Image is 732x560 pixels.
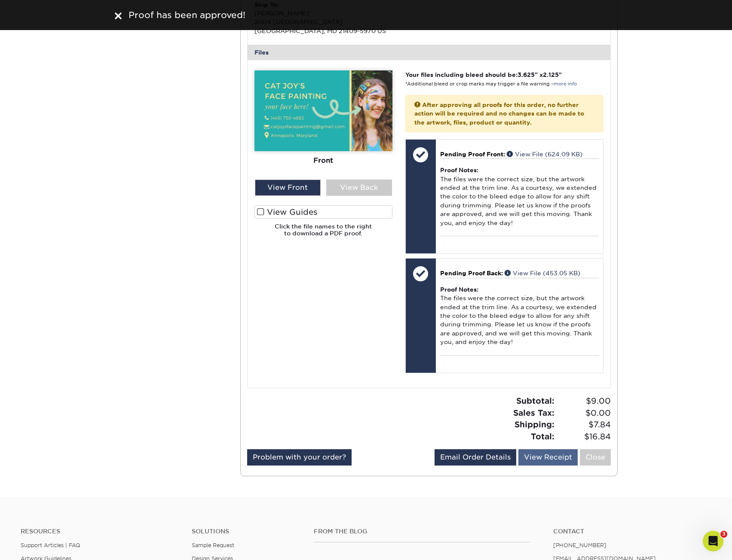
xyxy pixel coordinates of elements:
div: View Back [326,180,392,196]
div: Front [254,151,392,170]
iframe: Intercom live chat [703,531,723,551]
a: Sample Request [192,542,234,548]
a: Problem with your order? [247,449,352,466]
strong: Shipping: [515,420,554,429]
span: $16.84 [557,431,611,443]
img: close [115,12,122,19]
a: Close [580,449,611,466]
strong: Sales Tax: [513,408,554,417]
span: 3 [720,531,727,538]
span: Pending Proof Front: [440,151,505,158]
h4: From the Blog [314,528,530,535]
a: View File (624.09 KB) [507,151,582,158]
a: View File (453.05 KB) [505,270,580,277]
span: 2.125 [543,71,559,78]
span: $9.00 [557,395,611,407]
h4: Solutions [192,528,301,535]
strong: After approving all proofs for this order, no further action will be required and no changes can ... [414,101,584,126]
span: $0.00 [557,407,611,419]
label: View Guides [254,205,392,219]
strong: Proof Notes: [440,286,478,293]
span: Pending Proof Back: [440,270,503,277]
strong: Subtotal: [516,396,554,405]
a: Email Order Details [435,449,516,466]
a: View Receipt [518,449,578,466]
div: Files [248,45,610,60]
a: more info [554,81,577,87]
strong: Total: [531,432,554,441]
span: Proof has been approved! [129,10,245,20]
small: *Additional bleed or crop marks may trigger a file warning – [405,81,577,87]
h4: Resources [21,528,179,535]
h6: Click the file names to the right to download a PDF proof. [254,223,392,244]
span: $7.84 [557,419,611,431]
a: Contact [553,528,711,535]
span: 3.625 [518,71,535,78]
a: [PHONE_NUMBER] [553,542,606,548]
strong: Your files including bleed should be: " x " [405,71,562,78]
div: The files were the correct size, but the artwork ended at the trim line. As a courtesy, we extend... [440,158,599,236]
div: The files were the correct size, but the artwork ended at the trim line. As a courtesy, we extend... [440,278,599,355]
strong: Proof Notes: [440,167,478,173]
div: View Front [255,180,321,196]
